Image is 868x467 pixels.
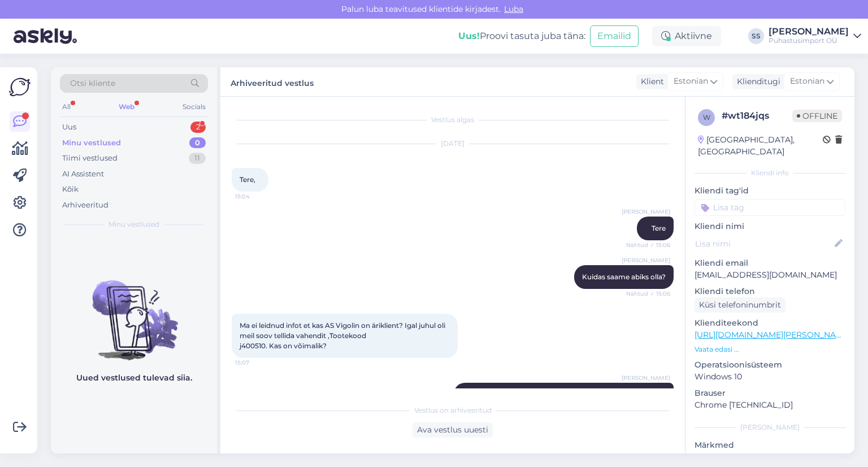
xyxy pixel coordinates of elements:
[62,137,121,149] div: Minu vestlused
[626,241,670,249] span: Nähtud ✓ 15:06
[626,289,670,298] span: Nähtud ✓ 15:06
[636,76,664,88] div: Klient
[695,286,845,297] p: Kliendi telefon
[792,110,842,122] span: Offline
[70,77,115,89] span: Otsi kliente
[695,237,832,250] input: Lisa nimi
[590,25,639,47] button: Emailid
[622,256,670,265] span: [PERSON_NAME]
[769,27,849,36] div: [PERSON_NAME]
[51,260,217,362] img: No chats
[9,76,31,98] img: Askly Logo
[695,199,845,216] input: Lisa tag
[748,28,764,44] div: SS
[695,269,845,281] p: [EMAIL_ADDRESS][DOMAIN_NAME]
[62,184,79,195] div: Kõik
[235,192,277,201] span: 15:04
[695,371,845,383] p: Windows 10
[674,75,708,88] span: Estonian
[458,31,480,41] b: Uus!
[695,344,845,354] p: Vaata edasi ...
[116,100,137,114] div: Web
[695,387,845,399] p: Brauser
[62,168,104,180] div: AI Assistent
[235,358,277,367] span: 15:07
[695,317,845,329] p: Klienditeekond
[790,75,824,88] span: Estonian
[76,372,192,384] p: Uued vestlused tulevad siia.
[413,422,493,438] div: Ava vestlus uuesti
[732,76,780,88] div: Klienditugi
[189,153,206,164] div: 11
[695,185,845,197] p: Kliendi tag'id
[501,4,527,14] span: Luba
[703,113,710,122] span: w
[62,200,108,211] div: Arhiveeritud
[108,219,159,230] span: Minu vestlused
[232,139,674,149] div: [DATE]
[695,359,845,371] p: Operatsioonisüsteem
[582,273,666,281] span: Kuidas saame abiks olla?
[60,100,73,114] div: All
[180,100,208,114] div: Socials
[695,422,845,433] div: [PERSON_NAME]
[722,109,792,123] div: # wt184jqs
[62,122,76,133] div: Uus
[190,122,206,133] div: 2
[695,257,845,269] p: Kliendi email
[189,137,206,149] div: 0
[769,36,849,45] div: Puhastusimport OÜ
[698,134,823,158] div: [GEOGRAPHIC_DATA], [GEOGRAPHIC_DATA]
[769,27,861,45] a: [PERSON_NAME]Puhastusimport OÜ
[695,168,845,178] div: Kliendi info
[414,405,492,416] span: Vestlus on arhiveeritud
[652,26,721,46] div: Aktiivne
[62,153,118,164] div: Tiimi vestlused
[240,175,255,184] span: Tere,
[652,224,666,232] span: Tere
[622,207,670,216] span: [PERSON_NAME]
[695,399,845,411] p: Chrome [TECHNICAL_ID]
[695,297,785,313] div: Küsi telefoninumbrit
[232,115,674,125] div: Vestlus algas
[458,29,585,43] div: Proovi tasuta juba täna:
[231,74,314,89] label: Arhiveeritud vestlus
[695,330,850,340] a: [URL][DOMAIN_NAME][PERSON_NAME]
[240,321,447,350] span: Ma ei leidnud infot et kas AS Vigolin on äriklient? Igal juhul oli meil soov tellida vahendit ,To...
[695,220,845,232] p: Kliendi nimi
[695,439,845,451] p: Märkmed
[622,374,670,382] span: [PERSON_NAME]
